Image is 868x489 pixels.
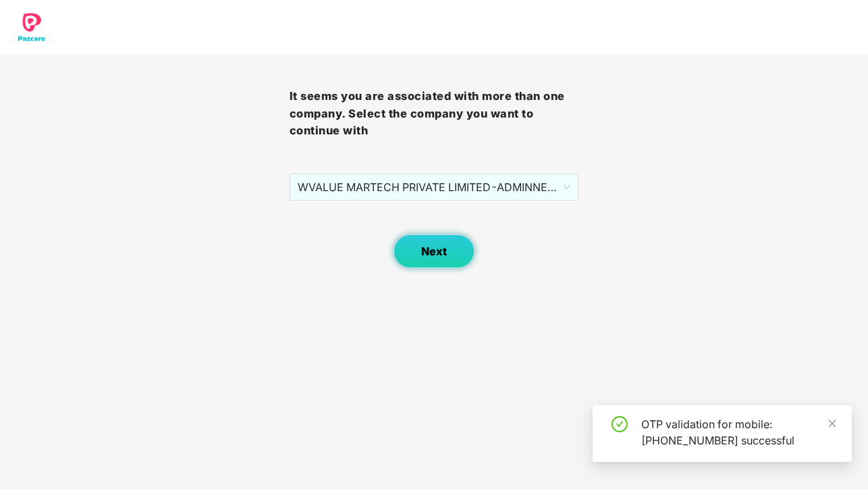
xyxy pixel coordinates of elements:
button: Next [394,234,474,268]
span: Next [421,245,447,258]
span: WVALUE MARTECH PRIVATE LIMITED - ADMINNEWW - ADMIN [298,174,571,200]
span: check-circle [612,416,628,432]
div: OTP validation for mobile: [PHONE_NUMBER] successful [641,416,836,448]
span: close [828,419,837,428]
h3: It seems you are associated with more than one company. Select the company you want to continue with [290,88,579,140]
